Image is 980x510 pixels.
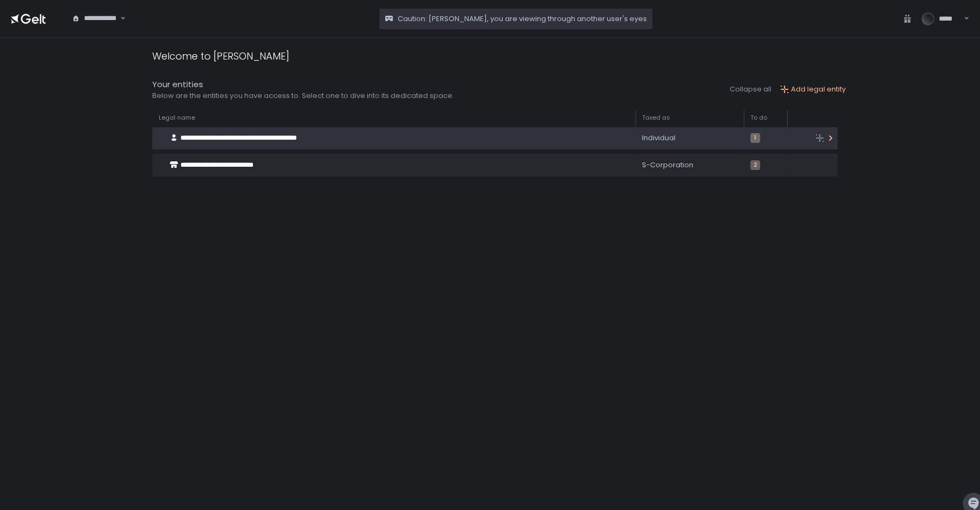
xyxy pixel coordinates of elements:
[152,79,454,91] div: Your entities
[398,14,647,24] span: Caution: [PERSON_NAME], you are viewing through another user's eyes
[642,133,737,143] div: Individual
[780,84,846,94] button: Add legal entity
[750,133,760,143] span: 1
[642,160,737,170] div: S-Corporation
[72,23,119,34] input: Search for option
[750,160,760,170] span: 2
[159,114,195,122] span: Legal name
[65,8,126,30] div: Search for option
[642,114,670,122] span: Taxed as
[750,114,767,122] span: To do
[730,84,771,94] button: Collapse all
[152,91,454,101] div: Below are the entities you have access to. Select one to dive into its dedicated space.
[152,49,289,63] div: Welcome to [PERSON_NAME]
